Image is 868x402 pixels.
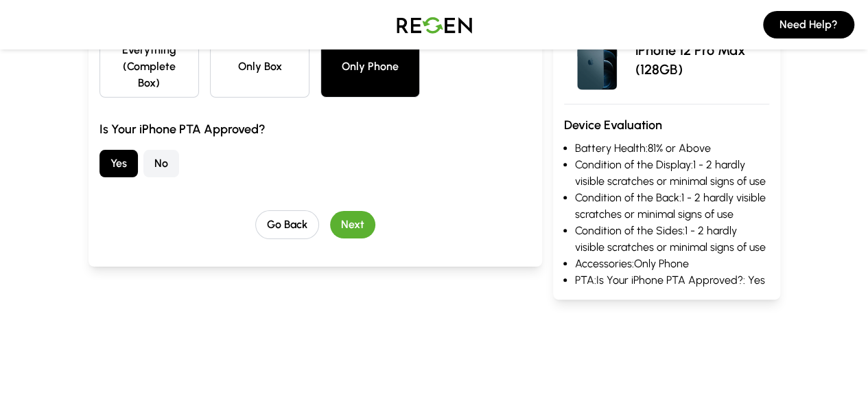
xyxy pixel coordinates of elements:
li: Condition of the Sides: 1 - 2 hardly visible scratches or minimal signs of use [575,223,769,256]
button: Only Phone [320,36,420,98]
img: Logo [386,5,482,44]
button: Need Help? [763,11,854,38]
img: iPhone 12 Pro Max [564,27,630,93]
h3: Device Evaluation [564,115,769,135]
li: Condition of the Display: 1 - 2 hardly visible scratches or minimal signs of use [575,157,769,190]
button: No [143,150,179,177]
button: Only Box [210,36,309,98]
button: Next [330,211,375,238]
li: PTA: Is Your iPhone PTA Approved?: Yes [575,272,769,289]
li: Condition of the Back: 1 - 2 hardly visible scratches or minimal signs of use [575,190,769,223]
button: Go Back [255,210,319,239]
li: Battery Health: 81% or Above [575,140,769,157]
button: Yes [99,150,138,177]
p: iPhone 12 Pro Max (128GB) [635,41,769,79]
h3: Is Your iPhone PTA Approved? [99,120,531,139]
li: Accessories: Only Phone [575,256,769,272]
button: Everything (Complete Box) [99,36,199,98]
